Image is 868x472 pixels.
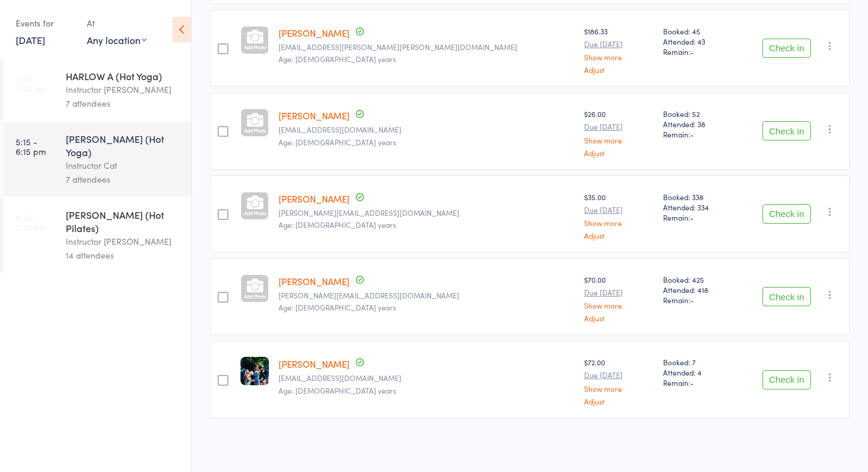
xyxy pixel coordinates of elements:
a: [PERSON_NAME] [278,357,350,370]
span: Booked: 7 [663,357,731,367]
a: Show more [584,385,654,392]
div: Instructor Cat [66,159,181,172]
a: Show more [584,301,654,309]
span: Attended: 334 [663,202,731,212]
a: [PERSON_NAME] [278,275,350,288]
small: Due [DATE] [584,206,654,214]
a: [DATE] [16,33,45,46]
time: 6:30 - 7:30 pm [16,213,46,232]
span: Attended: 43 [663,36,731,46]
div: $72.00 [584,357,654,404]
a: Adjust [584,66,654,74]
span: - [690,129,694,139]
div: Events for [16,13,75,33]
span: Remain: [663,46,731,57]
small: Chloe@kingsip.com.au [278,291,574,300]
span: - [690,46,694,57]
button: Check in [763,39,811,58]
div: [PERSON_NAME] (Hot Pilates) [66,208,181,234]
small: kylie.belinda.frost@gmail.com [278,43,574,51]
a: Adjust [584,231,654,239]
a: 6:30 -7:30 pm[PERSON_NAME] (Hot Pilates)Instructor [PERSON_NAME]14 attendees [4,198,191,272]
a: [PERSON_NAME] [278,27,350,39]
a: Show more [584,219,654,227]
div: 7 attendees [66,172,181,186]
button: Check in [763,204,811,224]
div: $26.00 [584,109,654,156]
span: - [690,377,694,388]
div: Instructor [PERSON_NAME] [66,234,181,248]
a: Adjust [584,314,654,322]
span: - [690,295,694,305]
a: Adjust [584,397,654,405]
span: Age: [DEMOGRAPHIC_DATA] years [278,137,396,147]
span: Attended: 38 [663,119,731,129]
button: Check in [763,370,811,389]
div: 14 attendees [66,248,181,262]
span: Booked: 45 [663,26,731,36]
div: At [87,13,146,33]
div: 7 attendees [66,96,181,110]
a: Adjust [584,149,654,157]
small: Due [DATE] [584,288,654,297]
span: Attended: 418 [663,285,731,295]
small: mhcvickers@gmail.com [278,374,574,382]
time: 5:50 - 6:50 am [16,74,47,93]
span: Age: [DEMOGRAPHIC_DATA] years [278,385,396,395]
small: sally@sallyprosser.com.au [278,209,574,217]
time: 5:15 - 6:15 pm [16,137,46,156]
span: Booked: 425 [663,274,731,285]
div: Instructor [PERSON_NAME] [66,83,181,96]
span: Age: [DEMOGRAPHIC_DATA] years [278,302,396,312]
div: [PERSON_NAME] (Hot Yoga) [66,132,181,159]
span: Booked: 52 [663,109,731,119]
span: Remain: [663,295,731,305]
small: cmalgapo@gmail.com [278,125,574,134]
div: Any location [87,33,146,46]
small: Due [DATE] [584,371,654,379]
a: 5:50 -6:50 amHARLOW A (Hot Yoga)Instructor [PERSON_NAME]7 attendees [4,59,191,121]
a: 5:15 -6:15 pm[PERSON_NAME] (Hot Yoga)Instructor Cat7 attendees [4,122,191,197]
div: $35.00 [584,192,654,239]
div: $70.00 [584,274,654,322]
a: [PERSON_NAME] [278,192,350,205]
small: Due [DATE] [584,40,654,48]
span: Booked: 338 [663,192,731,202]
span: Remain: [663,129,731,139]
button: Check in [763,121,811,140]
img: image1689166245.png [241,357,269,385]
span: Age: [DEMOGRAPHIC_DATA] years [278,219,396,230]
span: Attended: 4 [663,367,731,377]
div: HARLOW A (Hot Yoga) [66,69,181,83]
span: - [690,212,694,222]
button: Check in [763,287,811,306]
span: Remain: [663,212,731,222]
a: Show more [584,53,654,61]
small: Due [DATE] [584,122,654,131]
span: Age: [DEMOGRAPHIC_DATA] years [278,54,396,64]
div: $186.33 [584,26,654,74]
span: Remain: [663,377,731,388]
a: Show more [584,136,654,144]
a: [PERSON_NAME] [278,109,350,122]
